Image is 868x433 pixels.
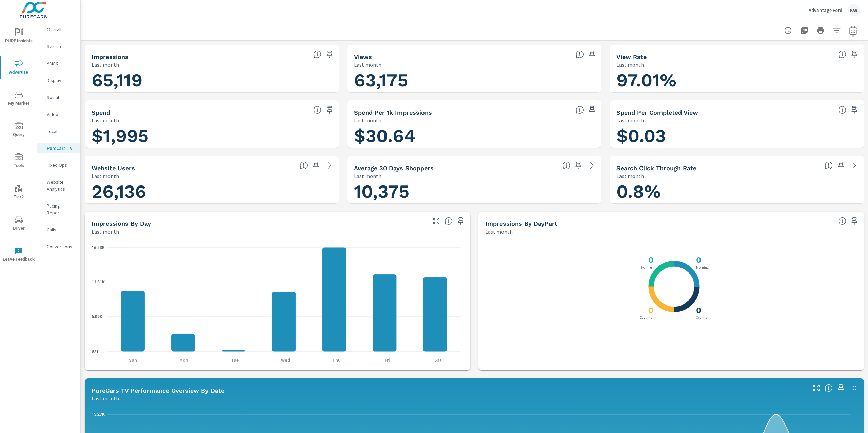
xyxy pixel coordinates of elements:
span: Advertise [2,60,35,76]
div: Social [37,92,80,102]
h5: View Rate [616,53,647,60]
p: Thu [324,357,348,363]
p: Tue [223,357,246,363]
h5: Search Click Through Rate [616,164,696,172]
p: Advantage Ford [809,7,842,13]
text: 11.31K [92,280,105,284]
p: Last month [354,116,381,124]
button: "Export Report to PDF" [797,24,811,37]
p: Mon [172,357,196,363]
h1: $30.64 [354,124,595,147]
p: PureCars TV [47,145,75,152]
span: Save this to your personalized report [455,216,466,227]
p: Video [47,111,75,118]
span: Save this to your personalized report [324,104,335,115]
h1: 65,119 [92,69,332,92]
p: Last month [92,394,119,402]
p: Fixed Ops [47,162,75,169]
p: Overall [47,26,75,33]
p: Local [47,128,75,135]
span: Save this to your personalized report [587,104,597,115]
p: PMAX [47,60,75,67]
h3: 0 [695,255,701,265]
p: Calls [47,226,75,233]
p: Website Analytics [47,179,75,192]
span: Unique website visitors over the selected time period. [Source: Website Analytics] [300,161,308,170]
button: Make Fullscreen [431,216,442,227]
h3: 0 [695,306,701,315]
h1: $0.03 [616,124,857,147]
p: Last month [92,61,119,69]
div: Pacing Report [37,201,80,218]
p: Overnight [695,316,712,319]
button: Make Fullscreen [811,382,822,393]
span: Save this to your personalized report [849,104,860,115]
span: Query [2,122,35,139]
p: Fri [375,357,399,363]
p: Daytime [638,316,653,319]
span: Save this to your personalized report [587,49,597,60]
p: Last month [485,228,513,236]
p: Search [47,43,75,50]
p: Evening [639,266,653,269]
span: Save this to your personalized report [835,382,846,393]
span: Save this to your personalized report [573,160,584,171]
span: Percentage of Impressions where the ad was viewed completely. “Impressions” divided by “Views”. [... [838,50,846,58]
span: My Market [2,91,35,107]
h5: Average 30 Days Shoppers [354,164,434,172]
p: Last month [616,172,644,180]
div: Website Analytics [37,177,80,194]
h5: Impressions by DayPart [485,220,557,227]
p: Sun [121,357,145,363]
h1: 10,375 [354,180,595,203]
div: Calls [37,224,80,235]
text: 6.09K [92,314,102,319]
span: Leave Feedback [2,247,35,263]
p: Pacing Report [47,202,75,216]
span: Tier2 [2,184,35,201]
a: See more details in report [849,160,860,171]
h5: Spend Per 1k Impressions [354,109,432,116]
span: Save this to your personalized report [311,160,321,171]
div: PureCars TV [37,143,80,153]
button: Print Report [814,24,827,37]
h1: $1,995 [92,124,332,147]
p: Last month [92,172,119,180]
span: Total spend per 1,000 impressions. [Source: This data is provided by the video advertising platform] [576,106,584,114]
h5: Impressions [92,53,129,60]
text: 15.27K [92,412,105,417]
div: Overall [37,24,80,35]
p: Social [47,94,75,101]
p: Last month [616,116,644,124]
span: Only DoubleClick Video impressions can be broken down by time of day. [838,217,846,225]
div: Conversions [37,241,80,252]
span: Save this to your personalized report [849,49,860,60]
h1: 63,175 [354,69,595,92]
p: Last month [616,61,644,69]
span: A rolling 30 day total of daily Shoppers on the dealership website, averaged over the selected da... [562,161,570,170]
p: Conversions [47,243,75,250]
div: KW [848,4,860,16]
div: Video [37,109,80,119]
text: 16.53K [92,245,105,250]
span: The number of impressions, broken down by the day of the week they occurred. [445,217,453,225]
div: Local [37,126,80,136]
a: See more details in report [587,160,597,171]
div: Display [37,75,80,85]
h5: PureCars TV Performance Overview By Date [92,387,224,394]
p: Sat [426,357,450,363]
span: Save this to your personalized report [324,49,335,60]
h3: 0 [647,255,653,265]
span: Tools [2,153,35,170]
h3: 0 [647,306,653,315]
h1: 26,136 [92,180,332,203]
span: Understand PureCars TV performance data over time and see how metrics compare to each other over ... [825,384,833,392]
h1: 0.8% [616,180,857,203]
p: Morning [695,266,710,269]
p: Last month [354,61,381,69]
p: Display [47,77,75,84]
p: Last month [92,116,119,124]
div: Search [37,41,80,52]
h1: 97.01% [616,69,857,92]
h5: Impressions by Day [92,220,151,227]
